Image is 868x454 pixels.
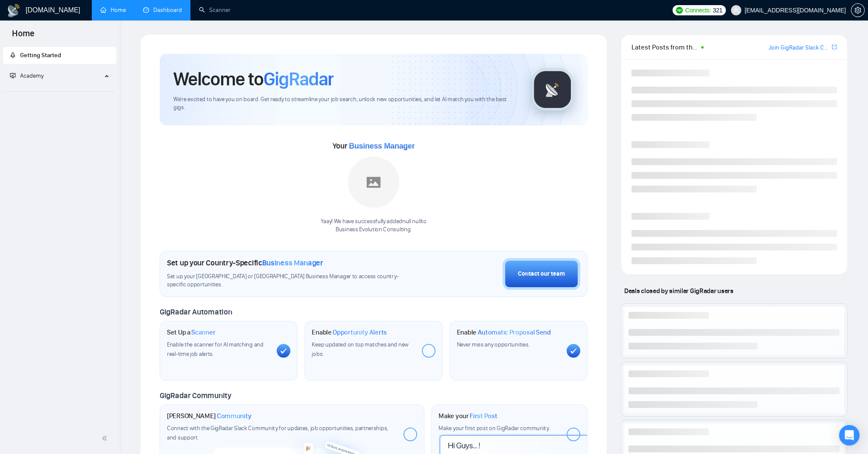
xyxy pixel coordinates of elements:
[321,226,426,234] p: Business Evolution Consulting .
[438,425,549,432] span: Make your first post on GigRadar community.
[173,67,333,90] h1: Welcome to
[167,412,251,420] h1: [PERSON_NAME]
[10,72,44,79] span: Academy
[518,269,565,279] div: Contact our team
[457,341,529,348] span: Never miss any opportunities.
[5,27,41,45] span: Home
[733,7,739,13] span: user
[191,328,215,337] span: Scanner
[851,7,865,14] a: setting
[100,6,126,14] a: homeHome
[713,6,722,15] span: 321
[839,425,859,445] div: Open Intercom Messenger
[160,307,232,317] span: GigRadar Automation
[262,258,323,268] span: Business Manager
[531,68,574,111] img: gigradar-logo.png
[167,328,215,337] h1: Set Up a
[3,88,116,93] li: Academy Homepage
[685,6,711,15] span: Connects:
[173,96,517,112] span: We're excited to have you on board. Get ready to streamline your job search, unlock new opportuni...
[167,341,263,358] span: Enable the scanner for AI matching and real-time job alerts.
[333,328,387,337] span: Opportunity Alerts
[199,6,231,14] a: searchScanner
[263,67,333,90] span: GigRadar
[457,328,551,337] h1: Enable
[3,47,116,64] li: Getting Started
[438,412,497,420] h1: Make your
[631,42,698,52] span: Latest Posts from the GigRadar Community
[478,328,551,337] span: Automatic Proposal Send
[312,341,409,358] span: Keep updated on top matches and new jobs.
[851,3,865,17] button: setting
[20,72,44,79] span: Academy
[10,73,16,79] span: fund-projection-screen
[676,7,683,14] img: upwork-logo.png
[348,157,399,208] img: placeholder.png
[10,52,16,58] span: rocket
[167,273,415,289] span: Set up your [GEOGRAPHIC_DATA] or [GEOGRAPHIC_DATA] Business Manager to access country-specific op...
[832,43,837,51] a: export
[20,52,61,59] span: Getting Started
[312,328,387,337] h1: Enable
[167,258,323,268] h1: Set up your Country-Specific
[470,412,497,420] span: First Post
[503,258,580,290] button: Contact our team
[321,218,426,234] div: Yaay! We have successfully added null null to
[217,412,251,420] span: Community
[167,425,388,441] span: Connect with the GigRadar Slack Community for updates, job opportunities, partnerships, and support.
[333,141,415,151] span: Your
[160,391,231,400] span: GigRadar Community
[349,142,415,150] span: Business Manager
[832,44,837,50] span: export
[621,283,736,298] span: Deals closed by similar GigRadar users
[7,4,20,17] img: logo
[143,6,182,14] a: dashboardDashboard
[102,434,110,442] span: double-left
[769,43,830,52] a: Join GigRadar Slack Community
